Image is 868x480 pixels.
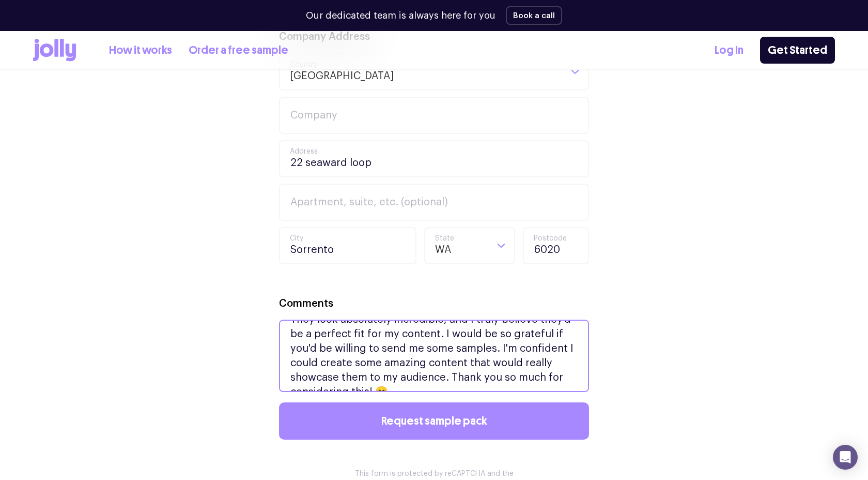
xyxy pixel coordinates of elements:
a: Order a free sample [189,42,288,59]
div: Open Intercom Messenger [833,445,858,470]
p: Our dedicated team is always here for you [306,9,495,23]
a: Log In [715,42,743,59]
button: Book a call [506,6,562,25]
input: Search for option [394,54,561,89]
a: How it works [109,42,172,59]
span: [GEOGRAPHIC_DATA] [289,54,394,89]
span: WA [435,228,452,263]
div: Search for option [424,227,515,264]
div: Search for option [279,53,589,91]
button: Request sample pack [279,402,589,440]
span: Request sample pack [381,415,487,427]
label: Comments [279,296,333,311]
a: Get Started [760,37,835,64]
input: Search for option [452,228,487,263]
